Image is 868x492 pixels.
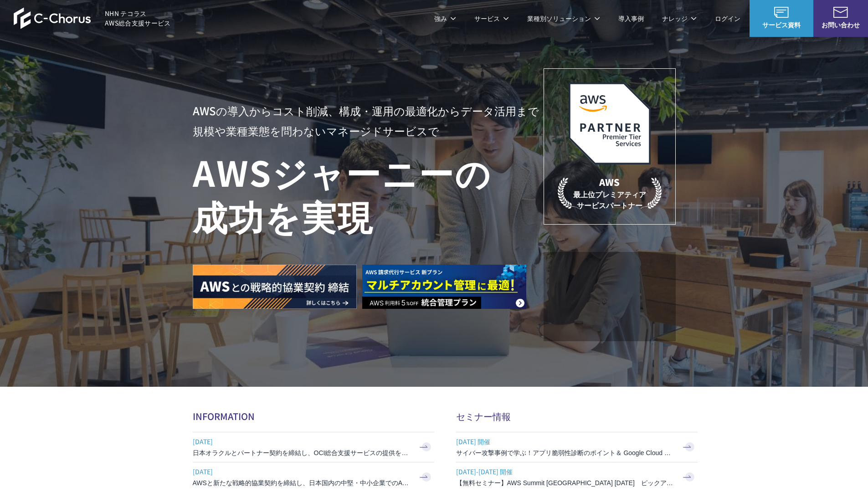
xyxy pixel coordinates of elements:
p: サービス [474,14,509,23]
a: [DATE]-[DATE] 開催 【無料セミナー】AWS Summit [GEOGRAPHIC_DATA] [DATE] ピックアップセッション [456,462,698,492]
span: NHN テコラス AWS総合支援サービス [105,9,171,28]
img: AWS総合支援サービス C-Chorus サービス資料 [774,7,789,18]
h3: 日本オラクルとパートナー契約を締結し、OCI総合支援サービスの提供を開始 [193,448,411,457]
img: 契約件数 [562,266,657,332]
img: お問い合わせ [833,7,848,18]
p: 強み [434,14,456,23]
a: 導入事例 [618,14,644,23]
h3: AWSと新たな戦略的協業契約を締結し、日本国内の中堅・中小企業でのAWS活用を加速 [193,478,411,487]
img: AWS請求代行サービス 統合管理プラン [362,265,526,309]
a: [DATE] AWSと新たな戦略的協業契約を締結し、日本国内の中堅・中小企業でのAWS活用を加速 [193,462,434,492]
p: 最上位プレミアティア サービスパートナー [558,175,662,210]
p: AWSの導入からコスト削減、 構成・運用の最適化からデータ活用まで 規模や業種業態を問わない マネージドサービスで [193,101,544,141]
h2: セミナー情報 [456,410,698,423]
a: [DATE] 開催 サイバー攻撃事例で学ぶ！アプリ脆弱性診断のポイント＆ Google Cloud セキュリティ対策 [456,432,698,462]
a: AWS総合支援サービス C-Chorus NHN テコラスAWS総合支援サービス [14,7,171,29]
img: AWSとの戦略的協業契約 締結 [193,265,357,309]
h2: INFORMATION [193,410,434,423]
img: AWSプレミアティアサービスパートナー [569,82,651,164]
span: サービス資料 [750,20,813,30]
a: ログイン [715,14,740,23]
h1: AWS ジャーニーの 成功を実現 [193,150,544,237]
span: [DATE]-[DATE] 開催 [456,465,675,478]
p: ナレッジ [662,14,697,23]
span: [DATE] [193,465,411,478]
p: 業種別ソリューション [527,14,600,23]
em: AWS [599,175,620,189]
h3: 【無料セミナー】AWS Summit [GEOGRAPHIC_DATA] [DATE] ピックアップセッション [456,478,675,487]
span: [DATE] [193,435,411,448]
a: [DATE] 日本オラクルとパートナー契約を締結し、OCI総合支援サービスの提供を開始 [193,432,434,462]
span: お問い合わせ [813,20,868,30]
h3: サイバー攻撃事例で学ぶ！アプリ脆弱性診断のポイント＆ Google Cloud セキュリティ対策 [456,448,675,457]
span: [DATE] 開催 [456,435,675,448]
